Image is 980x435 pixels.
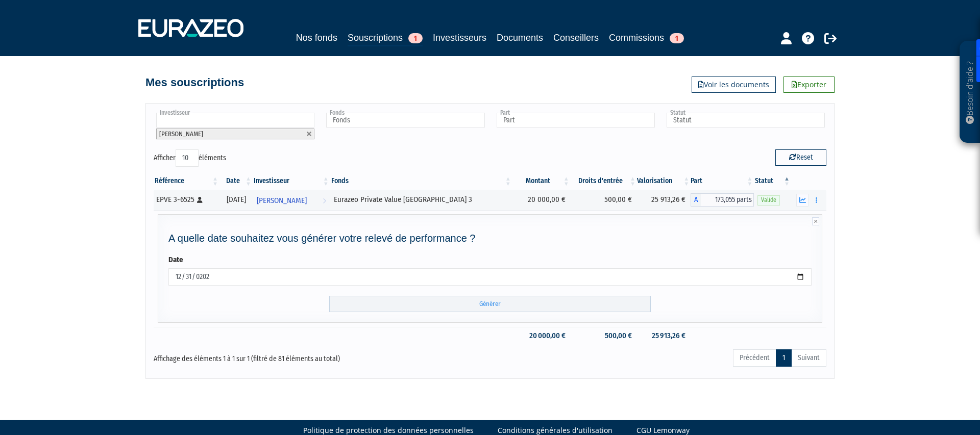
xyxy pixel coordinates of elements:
[691,193,701,207] span: A
[571,172,637,190] th: Droits d'entrée: activer pour trier la colonne par ordre croissant
[637,172,691,190] th: Valorisation: activer pour trier la colonne par ordre croissant
[775,149,826,166] button: Reset
[253,172,330,190] th: Investisseur: activer pour trier la colonne par ordre croissant
[408,33,423,43] span: 1
[433,31,486,45] a: Investisseurs
[691,193,754,207] div: A - Eurazeo Private Value Europe 3
[783,76,835,93] a: Exporter
[348,31,423,46] a: Souscriptions1
[701,193,754,207] span: 173,055 parts
[512,190,571,210] td: 20 000,00 €
[512,172,571,190] th: Montant: activer pour trier la colonne par ordre croissant
[571,190,637,210] td: 500,00 €
[754,172,791,190] th: Statut : activer pour trier la colonne par ordre d&eacute;croissant
[609,31,684,45] a: Commissions1
[670,33,684,43] span: 1
[154,348,425,365] div: Affichage des éléments 1 à 1 sur 1 (filtré de 81 éléments au total)
[334,194,509,205] div: Eurazeo Private Value [GEOGRAPHIC_DATA] 3
[330,172,512,190] th: Fonds: activer pour trier la colonne par ordre croissant
[553,31,599,45] a: Conseillers
[329,296,651,313] input: Générer
[223,194,249,205] div: [DATE]
[176,149,199,167] select: Afficheréléments
[154,149,226,167] label: Afficher éléments
[571,327,637,345] td: 500,00 €
[637,190,691,210] td: 25 913,26 €
[497,31,543,45] a: Documents
[197,197,203,203] i: [Français] Personne physique
[253,190,330,210] a: [PERSON_NAME]
[168,254,183,265] label: Date
[159,130,203,138] span: [PERSON_NAME]
[691,172,754,190] th: Part: activer pour trier la colonne par ordre croissant
[296,31,337,45] a: Nos fonds
[154,172,219,190] th: Référence : activer pour trier la colonne par ordre croissant
[145,76,244,89] h4: Mes souscriptions
[323,191,326,210] i: Voir l'investisseur
[512,327,571,345] td: 20 000,00 €
[964,46,976,138] p: Besoin d'aide ?
[757,195,780,205] span: Valide
[692,76,776,93] a: Voir les documents
[156,194,216,205] div: EPVE 3-6525
[257,191,307,210] span: [PERSON_NAME]
[776,349,792,367] a: 1
[138,19,243,37] img: 1732889491-logotype_eurazeo_blanc_rvb.png
[219,172,253,190] th: Date: activer pour trier la colonne par ordre croissant
[168,233,812,244] h4: A quelle date souhaitez vous générer votre relevé de performance ?
[637,327,691,345] td: 25 913,26 €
